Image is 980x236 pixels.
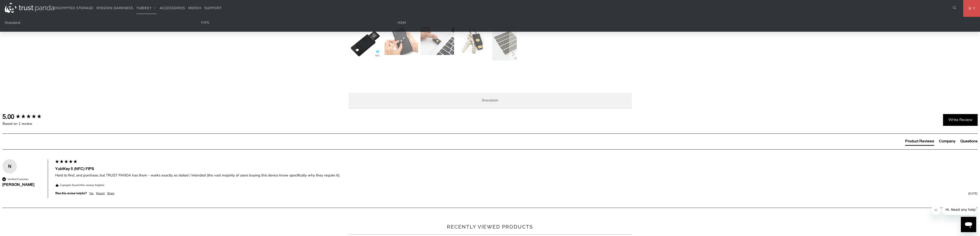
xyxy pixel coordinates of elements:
a: HSM [398,20,406,25]
a: Encrypted Storage [54,3,93,14]
summary: YubiKey [136,3,157,14]
span: Merch [188,6,201,10]
em: 2 people found this review helpful. [60,183,105,187]
img: YubiKey 5 NFC FIPS - Trust Panda [348,27,382,61]
div: 5.00 star rating [15,114,42,120]
label: Description [348,93,632,109]
img: YubiKey 5 NFC FIPS - Trust Panda [384,27,418,55]
h2: Recently viewed products [348,223,632,231]
div: Report [96,191,105,195]
span: Mission Darkness [97,6,133,10]
div: Company [939,139,956,144]
a: Standard [5,20,20,25]
div: Hard to find, and purchase; but TRUST PANDA has them - works exactly as stated / intended (the va... [55,173,978,178]
div: Questions [960,139,978,144]
div: Was this review helpful? [55,191,87,195]
div: Write Review [943,114,978,126]
div: YubiKey 5 (NFC) FIPS [55,166,978,171]
div: Product Reviews [905,139,934,144]
div: 5.00 [2,112,14,121]
iframe: Message from company [943,204,976,215]
button: Previous [348,27,356,82]
div: [DATE] [117,192,978,196]
button: Next [509,27,517,82]
span: Hi. Need any help? [3,3,35,7]
img: YubiKey 5 NFC FIPS - Trust Panda [420,27,454,55]
div: 5 star rating [55,159,78,165]
iframe: Button to launch messaging window [961,217,976,232]
div: Overall product rating out of 5: 5.00 [2,112,53,121]
div: Yes [89,191,94,195]
a: Accessories [160,3,185,14]
iframe: Close message [931,205,941,215]
div: Share [107,191,114,195]
div: Reviews Tabs [905,139,978,148]
div: Based on 1 review [2,121,53,126]
a: FIPS [201,20,209,25]
nav: Translation missing: en.navigation.header.main_nav [54,3,222,14]
span: YubiKey [136,6,152,10]
a: Support [204,3,222,14]
a: Mission Darkness [97,3,133,14]
span: Accessories [160,6,185,10]
div: [PERSON_NAME] [2,182,43,187]
div: N [2,163,17,170]
div: Verified Customer [7,177,29,181]
a: Merch [188,3,201,14]
span: 0 [971,6,975,11]
span: Support [204,6,222,10]
img: YubiKey 5 NFC FIPS - Trust Panda [457,27,490,55]
img: Trust Panda Australia [5,3,54,13]
span: Encrypted Storage [54,6,93,10]
img: YubiKey 5 NFC FIPS - Trust Panda [492,27,526,61]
